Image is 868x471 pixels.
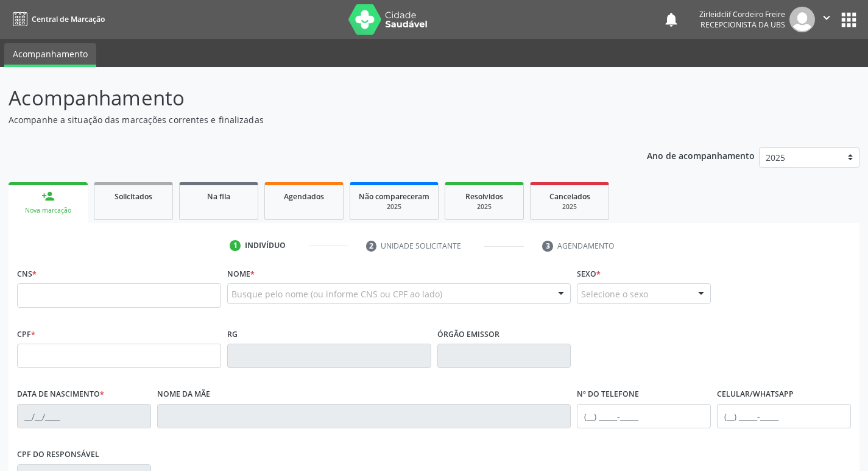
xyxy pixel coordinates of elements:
[227,325,238,344] label: RG
[465,191,503,202] span: Resolvidos
[663,11,680,28] button: notifications
[284,191,324,202] span: Agendados
[454,202,515,211] div: 2025
[9,113,604,126] p: Acompanhe a situação das marcações correntes e finalizadas
[815,7,838,32] button: 
[838,9,859,30] button: apps
[699,9,785,19] div: Zirleidclif Cordeiro Freire
[9,83,604,113] p: Acompanhamento
[41,189,55,203] div: person_add
[115,191,152,202] span: Solicitados
[359,191,429,202] span: Não compareceram
[9,9,105,29] a: Central de Marcação
[549,191,590,202] span: Cancelados
[17,206,79,215] div: Nova marcação
[207,191,230,202] span: Na fila
[227,264,255,283] label: Nome
[359,202,429,211] div: 2025
[32,14,105,24] span: Central de Marcação
[157,385,210,404] label: Nome da mãe
[581,288,648,300] span: Selecione o sexo
[539,202,600,211] div: 2025
[437,325,499,344] label: Órgão emissor
[577,404,711,428] input: (__) _____-_____
[820,11,833,24] i: 
[647,147,755,163] p: Ano de acompanhamento
[17,385,104,404] label: Data de nascimento
[17,325,35,344] label: CPF
[230,240,241,251] div: 1
[577,385,639,404] label: Nº do Telefone
[717,385,794,404] label: Celular/WhatsApp
[789,7,815,32] img: img
[17,445,99,464] label: CPF do responsável
[700,19,785,30] span: Recepcionista da UBS
[17,264,37,283] label: CNS
[245,240,286,251] div: Indivíduo
[231,288,442,300] span: Busque pelo nome (ou informe CNS ou CPF ao lado)
[4,43,96,67] a: Acompanhamento
[17,404,151,428] input: __/__/____
[717,404,851,428] input: (__) _____-_____
[577,264,601,283] label: Sexo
